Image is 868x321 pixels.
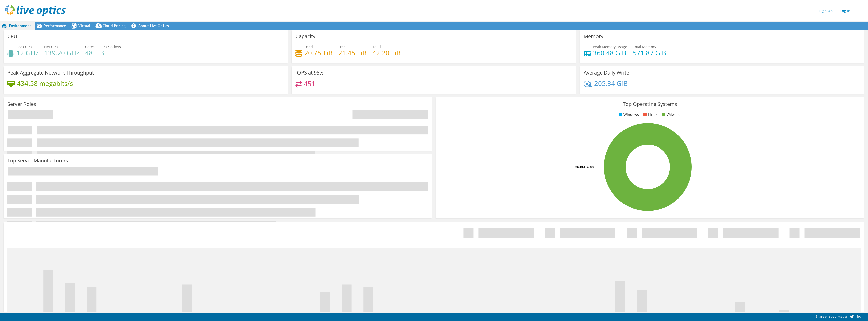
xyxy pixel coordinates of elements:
[440,101,861,107] h3: Top Operating Systems
[7,70,94,76] h3: Peak Aggregate Network Throughput
[304,44,313,49] span: Used
[372,44,381,49] span: Total
[44,44,58,49] span: Net CPU
[295,70,324,76] h3: IOPS at 95%
[44,50,79,56] h4: 139.20 GHz
[17,81,73,86] h4: 434.58 megabits/s
[100,44,121,49] span: CPU Sockets
[584,34,603,39] h3: Memory
[661,112,680,117] li: VMware
[593,44,627,49] span: Peak Memory Usage
[78,23,90,28] span: Virtual
[642,112,657,117] li: Linux
[7,101,36,107] h3: Server Roles
[593,50,627,56] h4: 360.48 GiB
[16,50,38,56] h4: 12 GHz
[837,7,853,14] a: Log In
[7,158,68,163] h3: Top Server Manufacturers
[338,44,346,49] span: Free
[103,23,126,28] span: Cloud Pricing
[16,44,32,49] span: Peak CPU
[7,34,17,39] h3: CPU
[5,5,66,16] img: live_optics_svg.svg
[304,50,333,56] h4: 20.75 TiB
[44,23,66,28] span: Performance
[594,81,628,86] h4: 205.34 GiB
[372,50,401,56] h4: 42.20 TiB
[338,50,367,56] h4: 21.45 TiB
[816,314,847,319] span: Share on social media
[575,165,584,169] tspan: 100.0%
[85,44,95,49] span: Cores
[584,70,629,76] h3: Average Daily Write
[633,50,666,56] h4: 571.87 GiB
[9,23,31,28] span: Environment
[617,112,639,117] li: Windows
[817,7,835,14] a: Sign Up
[295,34,315,39] h3: Capacity
[304,81,315,86] h4: 451
[85,50,95,56] h4: 48
[129,22,173,30] a: About Live Optics
[100,50,121,56] h4: 3
[633,44,656,49] span: Total Memory
[584,165,594,169] tspan: ESXi 8.0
